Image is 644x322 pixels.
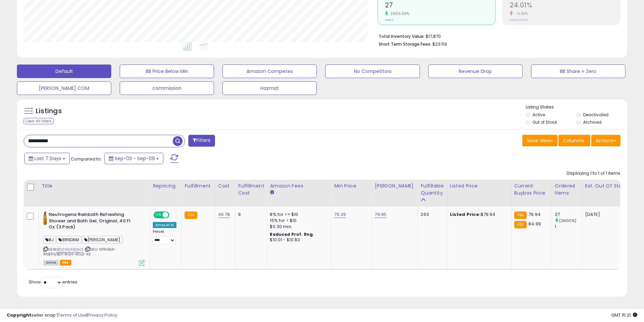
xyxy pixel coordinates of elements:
[270,212,326,218] div: 8% for <= $10
[120,65,214,78] button: BB Price Below Min
[270,224,326,230] div: $0.30 min
[270,237,326,243] div: $10.01 - $10.83
[7,312,31,318] strong: Copyright
[555,224,582,230] div: 1
[185,212,197,219] small: FBA
[185,182,212,190] div: Fulfillment
[514,182,549,197] div: Current Buybox Price
[71,156,102,162] span: Compared to:
[222,81,317,95] button: Hazmat
[531,65,625,78] button: BB Share = Zero
[555,182,579,197] div: Ordered Items
[514,212,527,219] small: FBA
[49,212,131,232] b: Neutrogena Rainbath Refreshing Shower and Bath Gel, Original, 40 Fl Oz (3 Pack)
[29,279,77,285] span: Show: entries
[43,236,56,244] span: BJ
[222,65,317,78] button: Amazon Competes
[58,312,87,318] a: Terms of Use
[528,211,541,218] span: 79.94
[555,212,582,218] div: 27
[583,112,609,118] label: Deactivated
[385,18,393,22] small: Prev: 1
[43,212,47,225] img: 31tSDwGW9FL._SL40_.jpg
[522,135,557,146] button: Save View
[153,229,176,245] div: Preset:
[82,236,123,244] span: [PERSON_NAME]
[218,211,230,218] a: 46.78
[36,106,62,116] h5: Listings
[510,18,528,22] small: Prev: 24.09%
[450,182,508,190] div: Listed Price
[34,155,61,162] span: Last 7 Days
[24,153,70,164] button: Last 7 Days
[270,182,328,190] div: Amazon Fees
[510,1,620,10] h2: 24.01%
[17,81,111,95] button: [PERSON_NAME] COM
[57,247,84,252] a: B00N0A9DHS
[375,211,386,218] a: 79.95
[583,119,601,125] label: Archived
[567,170,620,177] div: Displaying 1 to 1 of 1 items
[559,218,576,223] small: (2600%)
[563,137,584,144] span: Columns
[421,212,442,218] div: 263
[218,182,233,190] div: Cost
[270,218,326,224] div: 15% for > $10
[88,312,117,318] a: Privacy Policy
[514,221,527,228] small: FBA
[532,119,557,125] label: Out of Stock
[188,135,215,147] button: Filters
[432,41,447,47] span: $23.59
[450,211,481,218] b: Listed Price:
[558,135,590,146] button: Columns
[379,41,431,47] b: Short Term Storage Fees:
[379,33,425,39] b: Total Inventory Value:
[513,11,528,16] small: -0.33%
[238,182,264,197] div: Fulfillment Cost
[388,11,409,16] small: 2600.00%
[379,32,615,40] li: $17,870
[7,312,117,319] div: seller snap | |
[528,221,541,227] span: 84.99
[375,182,415,190] div: [PERSON_NAME]
[450,212,506,218] div: $79.94
[526,104,627,110] p: Listing States:
[60,260,71,266] span: FBA
[43,247,116,257] span: | SKU: NTRGNA-RNBTH/BDYWSH-40oz-X3
[120,81,214,95] button: commission
[532,112,545,118] label: Active
[153,182,179,190] div: Repricing
[270,190,274,196] small: Amazon Fees.
[24,118,54,124] div: Clear All Filters
[611,312,637,318] span: 2025-09-17 15:21 GMT
[115,155,155,162] span: Sep-03 - Sep-09
[270,231,314,237] b: Reduced Prof. Rng.
[153,222,176,228] div: Amazon AI
[43,260,59,266] span: All listings currently available for purchase on Amazon
[42,182,147,190] div: Title
[325,65,420,78] button: No Competitors
[168,212,179,218] span: OFF
[334,182,369,190] div: Min Price
[591,135,620,146] button: Actions
[17,65,111,78] button: Default
[56,236,81,244] span: BRNDNM
[385,1,495,10] h2: 27
[238,212,262,218] div: 9
[43,212,145,265] div: ASIN:
[428,65,523,78] button: Revenue Drop
[334,211,346,218] a: 76.29
[104,153,163,164] button: Sep-03 - Sep-09
[421,182,444,197] div: Fulfillable Quantity
[154,212,163,218] span: ON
